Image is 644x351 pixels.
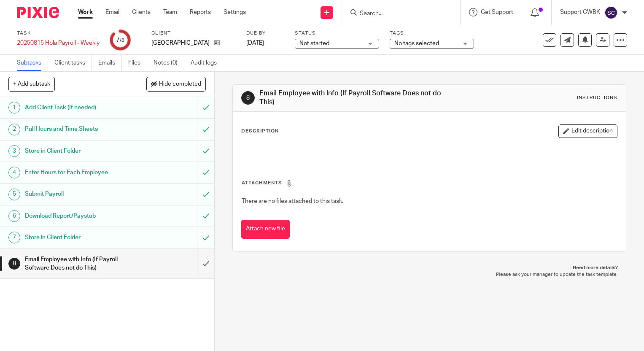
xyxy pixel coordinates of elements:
a: Email [105,8,119,16]
img: svg%3E [604,6,618,19]
a: Audit logs [191,55,223,71]
div: 6 [8,210,20,222]
p: Need more details? [241,265,617,271]
button: Hide completed [146,77,206,91]
div: 7 [8,232,20,243]
img: Pixie [17,7,59,18]
a: Client tasks [54,55,92,71]
span: Attachments [242,181,282,185]
label: Task [17,30,100,37]
p: Description [241,128,279,135]
a: Files [128,55,147,71]
div: 5 [8,189,20,200]
div: 8 [241,91,255,105]
a: Settings [224,8,246,16]
div: 20250815 Hola Payroll - Weekly [17,39,100,47]
button: + Add subtask [8,77,55,91]
span: There are no files attached to this task. [242,198,343,204]
a: Team [163,8,177,16]
a: Emails [98,55,122,71]
h1: Download Report/Paystub [25,210,134,222]
a: Work [78,8,93,16]
label: Status [295,30,379,37]
div: 1 [8,102,20,113]
div: 2 [8,124,20,135]
div: 7 [116,35,124,45]
div: 4 [8,167,20,178]
div: Instructions [577,94,617,101]
h1: Enter Hours for Each Employee [25,166,134,179]
span: [DATE] [246,40,264,46]
span: Get Support [481,9,513,15]
h1: Email Employee with Info (If Payroll Software Does not do This) [25,253,134,275]
label: Due by [246,30,284,37]
a: Subtasks [17,55,48,71]
label: Tags [390,30,474,37]
p: Please ask your manager to update the task template. [241,271,617,278]
span: Not started [299,40,329,46]
h1: Store in Client Folder [25,145,134,157]
button: Edit description [558,124,617,138]
input: Search [359,10,435,18]
h1: Submit Payroll [25,188,134,200]
a: Notes (0) [154,55,184,71]
small: /8 [120,38,124,43]
div: 8 [8,258,20,270]
p: Support CWBK [560,8,600,16]
p: [GEOGRAPHIC_DATA] [151,39,210,47]
h1: Add Client Task (If needed) [25,101,134,114]
span: Hide completed [159,81,201,88]
label: Client [151,30,236,37]
button: Attach new file [241,220,290,239]
h1: Store in Client Folder [25,231,134,244]
span: No tags selected [394,40,439,46]
a: Reports [190,8,211,16]
h1: Email Employee with Info (If Payroll Software Does not do This) [259,89,447,107]
h1: Pull Hours and Time Sheets [25,123,134,135]
a: Clients [132,8,151,16]
div: 3 [8,145,20,157]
